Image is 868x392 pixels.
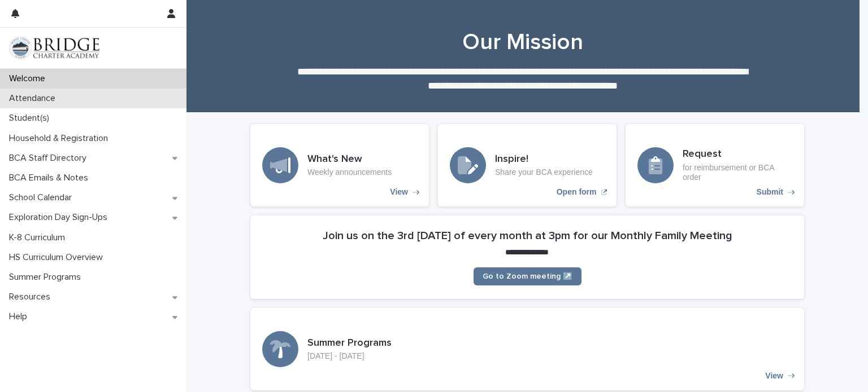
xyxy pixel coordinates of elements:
a: Submit [626,124,804,206]
p: BCA Staff Directory [5,153,96,164]
p: View [765,371,783,381]
p: Resources [5,292,59,302]
p: Household & Registration [5,133,117,144]
h3: What's New [307,153,392,166]
p: View [390,187,408,197]
h1: Our Mission [246,29,800,56]
p: Open form [557,187,597,197]
p: Exploration Day Sign-Ups [5,212,116,223]
h3: Request [683,148,792,161]
p: [DATE] - [DATE] [307,351,392,361]
p: for reimbursement or BCA order [683,163,792,182]
p: HS Curriculum Overview [5,252,112,263]
p: Student(s) [5,113,58,124]
p: Submit [757,187,783,197]
a: View [250,308,804,390]
p: Summer Programs [5,272,90,283]
p: Attendance [5,93,64,104]
p: School Calendar [5,192,81,203]
p: Help [5,311,36,322]
p: Share your BCA experience [495,168,593,177]
h2: Join us on the 3rd [DATE] of every month at 3pm for our Monthly Family Meeting [323,229,732,243]
p: K-8 Curriculum [5,232,74,243]
span: Go to Zoom meeting ↗️ [483,272,572,280]
p: BCA Emails & Notes [5,173,97,183]
a: Go to Zoom meeting ↗️ [474,267,581,285]
p: Welcome [5,73,54,84]
a: Open form [438,124,617,206]
img: V1C1m3IdTEidaUdm9Hs0 [9,37,99,59]
h3: Inspire! [495,153,593,166]
a: View [250,124,429,206]
h3: Summer Programs [307,337,392,350]
p: Weekly announcements [307,168,392,177]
